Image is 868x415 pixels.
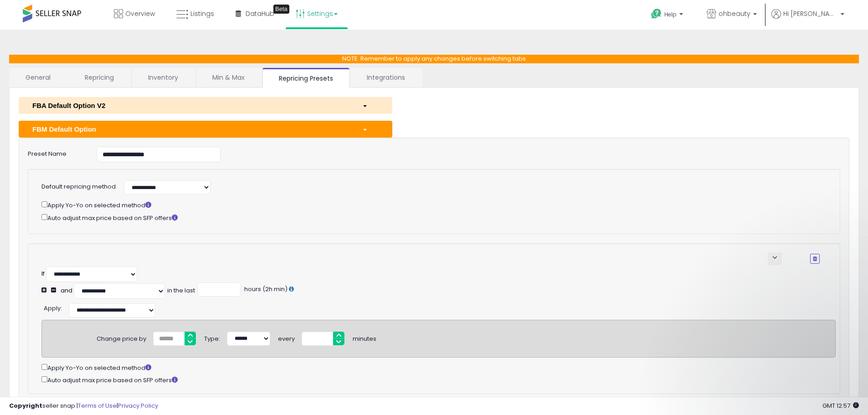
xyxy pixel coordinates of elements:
div: Apply Yo-Yo on selected method [41,200,820,210]
div: Auto adjust max price based on SFP offers [41,374,836,385]
div: Tooltip anchor [273,5,289,14]
a: Min & Max [196,68,261,87]
a: Help [644,1,692,30]
a: General [9,68,67,87]
span: Listings [190,9,214,18]
a: Hi [PERSON_NAME] [771,9,844,30]
span: Apply [44,304,61,313]
i: Get Help [651,8,662,20]
div: Apply Yo-Yo on selected method [41,362,836,373]
span: Help [664,10,677,18]
a: Terms of Use [78,401,117,410]
span: keyboard_arrow_down [770,253,779,262]
a: Repricing Presets [262,68,349,88]
div: every [278,332,295,343]
div: FBA Default Option V2 [26,101,355,110]
label: Default repricing method: [41,183,117,191]
span: Hi [PERSON_NAME] [783,9,838,18]
div: Type: [204,332,220,343]
button: FBM Default Option [19,121,392,138]
div: Change price by [97,332,146,343]
div: : [44,301,62,313]
button: keyboard_arrow_down [768,252,782,265]
strong: Copyright [9,401,42,410]
div: minutes [353,332,376,343]
div: Auto adjust max price based on SFP offers [41,212,820,223]
button: FBA Default Option V2 [19,97,392,114]
span: ohbeauty [719,9,750,18]
a: Repricing [68,68,130,87]
a: Privacy Policy [118,401,158,410]
div: in the last [167,287,195,295]
div: seller snap | | [9,402,158,410]
span: DataHub [246,9,274,18]
i: Remove Condition [813,256,817,261]
span: Overview [125,9,155,18]
div: FBM Default Option [26,124,355,134]
label: Preset Name [21,147,90,159]
a: Inventory [132,68,195,87]
p: NOTE: Remember to apply any changes before switching tabs [9,55,859,63]
a: Integrations [350,68,421,87]
span: hours (2h min) [243,285,288,293]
